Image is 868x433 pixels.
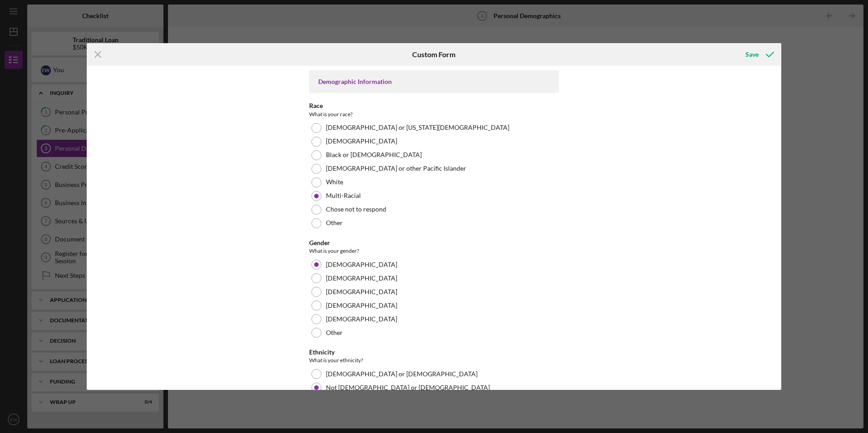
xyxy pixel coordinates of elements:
[412,50,455,59] h6: Custom Form
[326,151,422,158] label: Black or [DEMOGRAPHIC_DATA]
[309,356,559,365] div: What is your ethnicity?
[309,349,559,356] div: Ethnicity
[326,165,466,172] label: [DEMOGRAPHIC_DATA] or other Pacific Islander
[326,315,397,323] label: [DEMOGRAPHIC_DATA]
[326,178,343,186] label: White
[736,45,781,64] button: Save
[309,246,559,256] div: What is your gender?
[326,124,509,131] label: [DEMOGRAPHIC_DATA] or [US_STATE][DEMOGRAPHIC_DATA]
[326,192,361,199] label: Multi-Racial
[326,206,386,213] label: Chose not to respond
[326,329,343,336] label: Other
[326,275,397,282] label: [DEMOGRAPHIC_DATA]
[326,302,397,309] label: [DEMOGRAPHIC_DATA]
[309,239,559,246] div: Gender
[309,102,559,109] div: Race
[326,384,490,391] label: Not [DEMOGRAPHIC_DATA] or [DEMOGRAPHIC_DATA]
[309,110,559,119] div: What is your race?
[326,288,397,295] label: [DEMOGRAPHIC_DATA]
[326,261,397,268] label: [DEMOGRAPHIC_DATA]
[326,219,343,226] label: Other
[326,138,397,145] label: [DEMOGRAPHIC_DATA]
[318,78,550,85] div: Demographic Information
[745,45,759,64] div: Save
[326,370,478,378] label: [DEMOGRAPHIC_DATA] or [DEMOGRAPHIC_DATA]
